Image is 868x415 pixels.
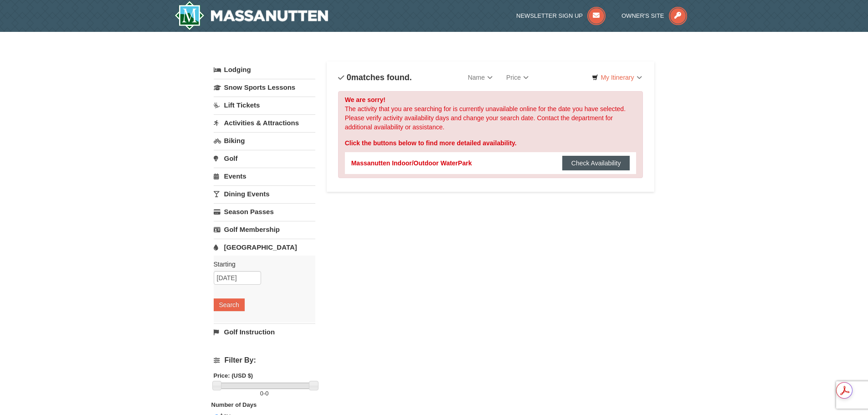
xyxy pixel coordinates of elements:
a: Golf Membership [214,221,315,238]
a: Golf [214,150,315,167]
label: Starting [214,260,308,269]
a: Activities & Attractions [214,114,315,131]
strong: We are sorry! [345,96,385,103]
button: Search [214,298,245,311]
img: Massanutten Resort Logo [175,1,329,30]
span: 0 [260,390,263,397]
a: Lodging [214,61,315,78]
a: Owner's Site [621,12,687,19]
button: Check Availability [562,156,630,170]
a: Massanutten Resort [175,1,329,30]
div: Massanutten Indoor/Outdoor WaterPark [351,159,472,168]
a: Events [214,168,315,184]
h4: Filter By: [214,356,315,364]
span: Newsletter Sign Up [516,12,583,19]
strong: Number of Days [211,401,257,408]
a: Snow Sports Lessons [214,79,315,96]
a: Newsletter Sign Up [516,12,606,19]
a: Name [461,68,499,87]
a: Season Passes [214,203,315,220]
strong: Price: (USD $) [214,372,253,379]
div: The activity that you are searching for is currently unavailable online for the date you have sel... [338,91,643,178]
a: Dining Events [214,185,315,202]
a: My Itinerary [586,71,647,84]
a: [GEOGRAPHIC_DATA] [214,239,315,256]
span: 0 [265,390,268,397]
h4: matches found. [338,73,412,82]
a: Biking [214,132,315,149]
div: Click the buttons below to find more detailed availability. [345,138,637,148]
span: 0 [347,73,351,82]
span: Owner's Site [621,12,664,19]
a: Lift Tickets [214,97,315,113]
label: - [214,389,315,398]
a: Golf Instruction [214,323,315,340]
a: Price [499,68,535,87]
